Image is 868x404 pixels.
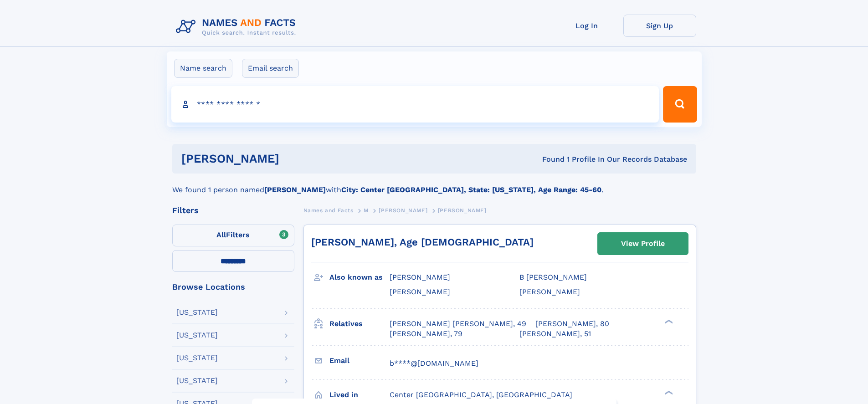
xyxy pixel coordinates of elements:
h3: Also known as [329,270,390,285]
span: All [216,230,226,239]
div: ❯ [663,318,673,324]
label: Email search [242,59,299,78]
div: ❯ [663,389,673,395]
span: [PERSON_NAME] [438,207,487,214]
span: [PERSON_NAME] [390,273,450,281]
div: [US_STATE] [176,309,218,316]
a: [PERSON_NAME] [PERSON_NAME], 49 [390,319,526,329]
a: View Profile [598,233,688,255]
div: [US_STATE] [176,332,218,339]
div: [US_STATE] [176,354,218,362]
span: Center [GEOGRAPHIC_DATA], [GEOGRAPHIC_DATA] [390,390,572,399]
div: We found 1 person named with . [172,174,696,195]
button: Search Button [663,86,697,123]
h1: [PERSON_NAME] [181,153,411,164]
a: [PERSON_NAME], 80 [535,319,609,329]
a: Names and Facts [303,205,354,216]
div: Filters [172,206,294,215]
img: Logo Names and Facts [172,15,303,39]
span: [PERSON_NAME] [379,207,427,214]
span: M [364,207,369,214]
label: Filters [172,225,294,246]
h3: Lived in [329,387,390,403]
b: [PERSON_NAME] [264,185,326,194]
a: Sign Up [623,15,696,37]
span: B [PERSON_NAME] [519,273,587,281]
div: View Profile [621,233,665,254]
a: Log In [550,15,623,37]
a: [PERSON_NAME], 79 [390,329,462,339]
div: Browse Locations [172,283,294,291]
a: [PERSON_NAME], Age [DEMOGRAPHIC_DATA] [311,236,534,248]
div: Found 1 Profile In Our Records Database [411,154,687,164]
b: City: Center [GEOGRAPHIC_DATA], State: [US_STATE], Age Range: 45-60 [341,185,601,194]
h3: Email [329,353,390,368]
a: [PERSON_NAME] [379,205,427,216]
input: search input [171,86,659,123]
label: Name search [174,59,232,78]
a: [PERSON_NAME], 51 [519,329,591,339]
span: [PERSON_NAME] [390,287,450,296]
span: [PERSON_NAME] [519,287,580,296]
h3: Relatives [329,316,390,332]
a: M [364,205,369,216]
div: [US_STATE] [176,377,218,384]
